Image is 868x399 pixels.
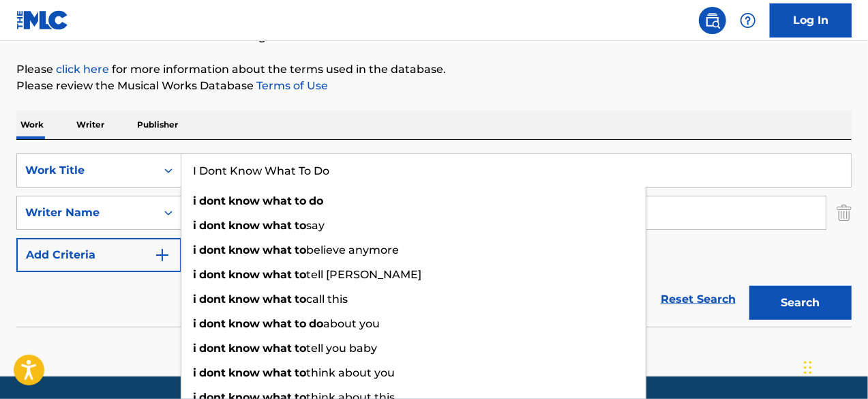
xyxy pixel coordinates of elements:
[749,286,852,320] button: Search
[228,366,260,379] strong: know
[133,110,182,139] p: Publisher
[199,317,226,330] strong: dont
[16,61,852,78] p: Please for more information about the terms used in the database.
[309,194,323,207] strong: do
[199,293,226,306] strong: dont
[309,317,323,330] strong: do
[295,243,306,256] strong: to
[16,153,852,327] form: Search Form
[16,10,69,30] img: MLC Logo
[306,268,421,281] span: tell [PERSON_NAME]
[295,293,306,306] strong: to
[263,366,292,379] strong: what
[263,317,292,330] strong: what
[193,194,196,207] strong: i
[699,7,726,34] a: Public Search
[25,162,148,179] div: Work Title
[295,342,306,355] strong: to
[16,110,48,139] p: Work
[193,293,196,306] strong: i
[306,342,377,355] span: tell you baby
[263,194,292,207] strong: what
[154,247,170,263] img: 9d2ae6d4665cec9f34b9.svg
[193,342,196,355] strong: i
[295,219,306,232] strong: to
[800,334,868,399] iframe: Chat Widget
[193,243,196,256] strong: i
[199,243,226,256] strong: dont
[770,3,852,38] a: Log In
[295,194,306,207] strong: to
[25,205,148,221] div: Writer Name
[199,342,226,355] strong: dont
[306,243,399,256] span: believe anymore
[263,219,292,232] strong: what
[295,317,306,330] strong: to
[193,366,196,379] strong: i
[193,317,196,330] strong: i
[193,268,196,281] strong: i
[263,342,292,355] strong: what
[199,219,226,232] strong: dont
[199,194,226,207] strong: dont
[263,293,292,306] strong: what
[837,196,852,230] img: Delete Criterion
[228,317,260,330] strong: know
[306,219,325,232] span: say
[228,293,260,306] strong: know
[72,110,108,139] p: Writer
[804,347,812,388] div: Drag
[263,243,292,256] strong: what
[199,268,226,281] strong: dont
[740,12,756,29] img: help
[254,79,328,92] a: Terms of Use
[704,12,721,29] img: search
[56,63,109,76] a: click here
[306,293,348,306] span: call this
[306,366,395,379] span: think about you
[16,78,852,94] p: Please review the Musical Works Database
[228,194,260,207] strong: know
[228,268,260,281] strong: know
[654,284,743,314] a: Reset Search
[199,366,226,379] strong: dont
[228,243,260,256] strong: know
[228,219,260,232] strong: know
[193,219,196,232] strong: i
[734,7,762,34] div: Help
[295,366,306,379] strong: to
[295,268,306,281] strong: to
[323,317,380,330] span: about you
[263,268,292,281] strong: what
[16,238,181,272] button: Add Criteria
[228,342,260,355] strong: know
